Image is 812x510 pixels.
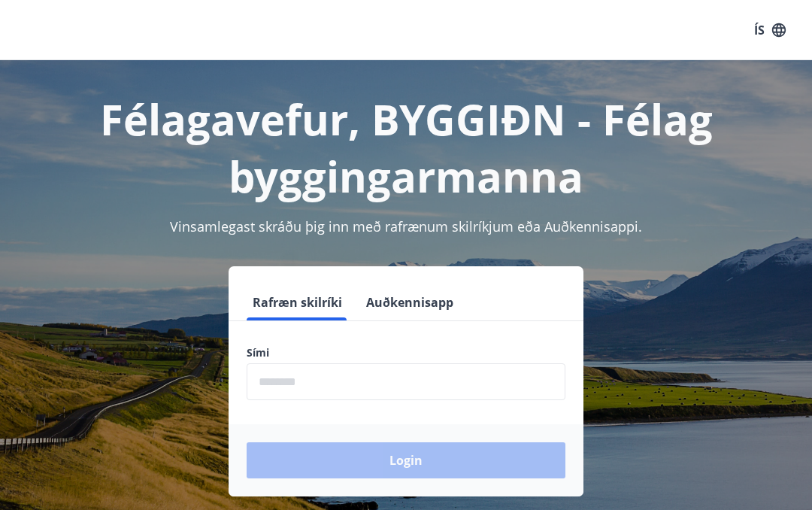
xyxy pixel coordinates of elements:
[247,284,348,320] button: Rafræn skilríki
[18,90,794,205] h1: Félagavefur, BYGGIÐN - Félag byggingarmanna
[247,345,565,360] label: Sími
[360,284,459,320] button: Auðkennisapp
[170,217,642,235] span: Vinsamlegast skráðu þig inn með rafrænum skilríkjum eða Auðkennisappi.
[746,17,794,44] button: ÍS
